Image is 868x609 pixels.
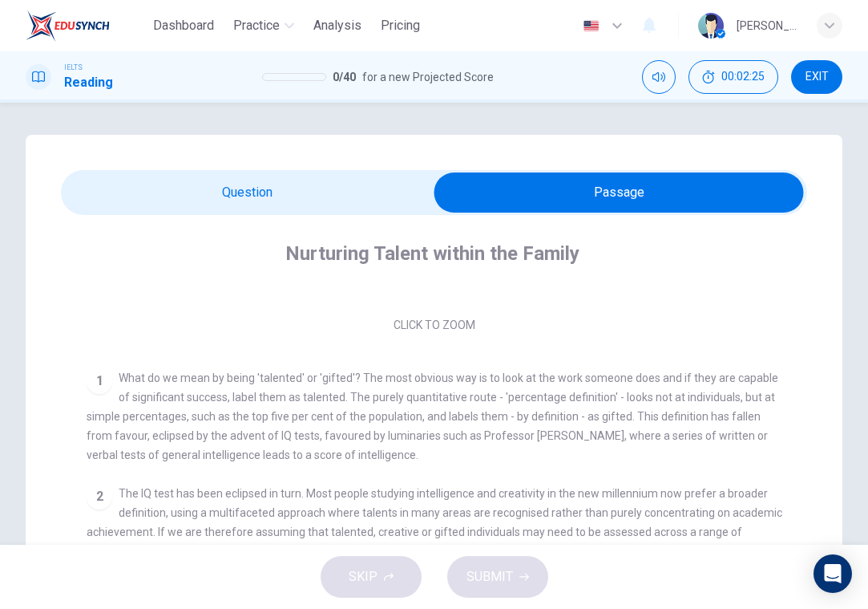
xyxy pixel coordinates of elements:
span: 0 / 40 [333,67,356,87]
button: Analysis [307,11,368,40]
h1: Reading [64,73,113,92]
span: IELTS [64,62,83,73]
span: Analysis [313,16,361,35]
a: EduSynch logo [26,10,147,42]
span: 00:02:25 [721,71,765,83]
button: Dashboard [147,11,220,40]
button: Practice [227,11,301,40]
span: EXIT [805,71,829,83]
span: for a new Projected Score [362,67,494,87]
div: Mute [642,60,676,94]
span: What do we mean by being 'talented' or 'gifted'? The most obvious way is to look at the work some... [87,371,778,461]
button: Pricing [374,11,426,40]
div: 1 [87,368,112,394]
span: Practice [233,16,280,35]
button: 00:02:25 [688,60,778,94]
div: Hide [688,60,778,94]
img: en [581,20,601,32]
span: Dashboard [153,16,214,35]
button: EXIT [791,60,842,94]
img: Profile picture [698,13,724,39]
span: Pricing [381,16,420,35]
div: Open Intercom Messenger [813,554,852,593]
img: EduSynch logo [26,10,110,42]
div: 2 [87,484,112,510]
span: The IQ test has been eclipsed in turn. Most people studying intelligence and creativity in the ne... [87,487,782,577]
div: [PERSON_NAME] [737,16,797,35]
h4: Nurturing Talent within the Family [285,241,579,266]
